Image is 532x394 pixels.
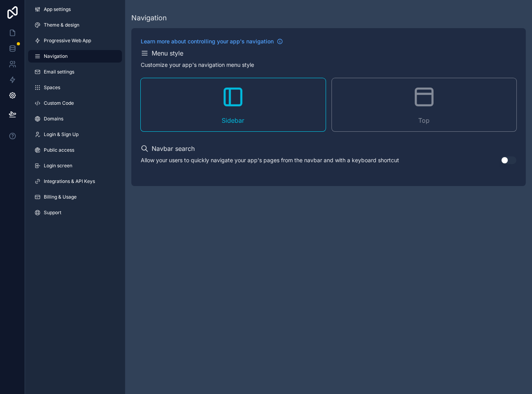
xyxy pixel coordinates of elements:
[141,61,254,69] p: Customize your app's navigation menu style
[44,163,72,169] span: Login screen
[44,178,95,184] span: Integrations & API Keys
[222,116,244,125] span: Sidebar
[44,100,74,106] span: Custom Code
[44,210,61,216] span: Support
[141,38,274,45] span: Learn more about controlling your app's navigation
[44,69,74,75] span: Email settings
[131,13,167,23] div: Navigation
[44,147,74,153] span: Public access
[44,6,71,13] span: App settings
[418,116,430,125] span: Top
[28,144,122,156] a: Public access
[28,81,122,94] a: Spaces
[141,156,408,164] p: Allow your users to quickly navigate your app's pages from the navbar and with a keyboard shortcut
[28,97,122,109] a: Custom Code
[28,34,122,47] a: Progressive Web App
[28,191,122,203] a: Billing & Usage
[28,159,122,172] a: Login screen
[28,66,122,78] a: Email settings
[44,53,68,59] span: Navigation
[28,175,122,188] a: Integrations & API Keys
[44,22,79,28] span: Theme & design
[28,19,122,31] a: Theme & design
[28,50,122,63] a: Navigation
[44,131,79,138] span: Login & Sign Up
[141,38,283,45] a: Learn more about controlling your app's navigation
[44,116,63,122] span: Domains
[44,84,60,91] span: Spaces
[152,48,183,58] h2: Menu style
[152,144,195,153] h2: Navbar search
[28,128,122,141] a: Login & Sign Up
[28,3,122,16] a: App settings
[28,206,122,219] a: Support
[44,194,77,200] span: Billing & Usage
[44,38,91,44] span: Progressive Web App
[28,113,122,125] a: Domains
